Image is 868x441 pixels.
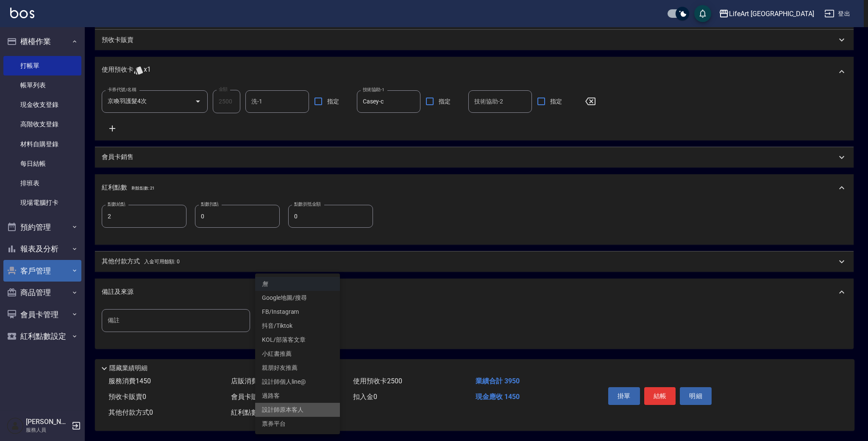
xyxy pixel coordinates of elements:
li: 票券平台 [255,417,340,431]
li: 小紅書推薦 [255,347,340,361]
em: 無 [262,279,268,288]
li: 設計師個人line@ [255,375,340,389]
li: 設計師原本客人 [255,403,340,417]
li: Google地圖/搜尋 [255,291,340,305]
li: 抖音/Tiktok [255,319,340,333]
li: 過路客 [255,389,340,403]
li: FB/Instagram [255,305,340,319]
li: KOL/部落客文章 [255,333,340,347]
li: 親朋好友推薦 [255,361,340,375]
